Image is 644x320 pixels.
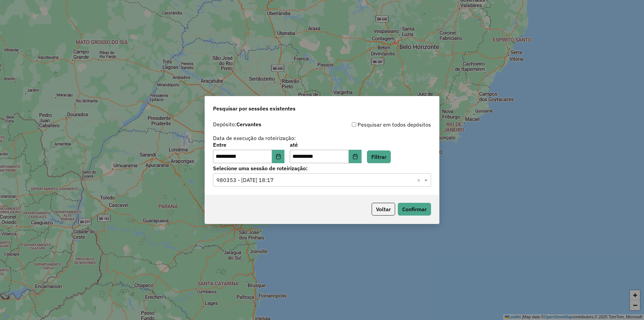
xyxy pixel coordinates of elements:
label: Depósito: [213,120,261,128]
label: até [290,141,361,149]
button: Choose Date [272,150,285,163]
label: Selecione uma sessão de roteirização: [213,164,431,172]
span: Clear all [417,176,423,184]
button: Confirmar [398,203,431,216]
button: Voltar [372,203,395,216]
div: Pesquisar em todos depósitos [322,121,431,129]
strong: Cervantes [236,121,261,128]
button: Filtrar [367,150,391,163]
label: Entre [213,141,284,149]
button: Choose Date [349,150,362,163]
label: Data de execução da roteirização: [213,134,296,142]
span: Pesquisar por sessões existentes [213,104,296,112]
